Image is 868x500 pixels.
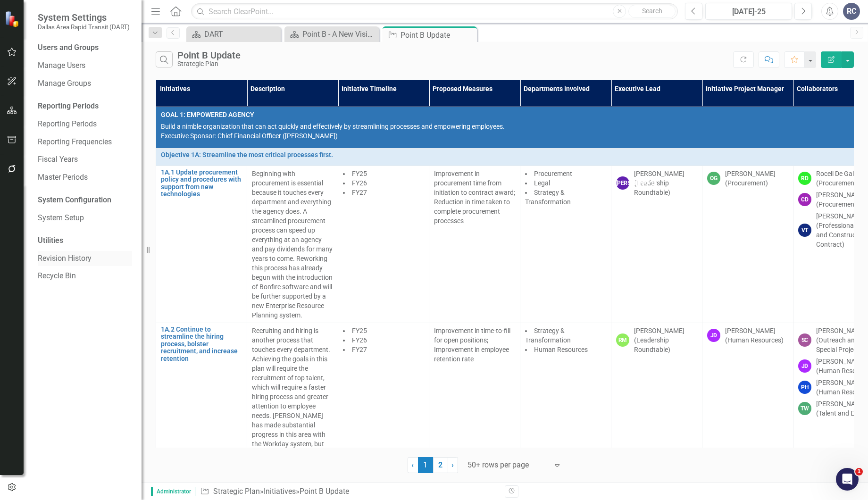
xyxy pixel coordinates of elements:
[534,179,550,187] span: Legal
[177,50,241,60] div: Point B Update
[707,172,720,185] div: OG
[707,329,720,342] div: JD
[151,487,195,496] span: Administrator
[200,486,498,497] div: » »
[247,166,338,323] td: Double-Click to Edit
[616,333,629,347] div: RM
[5,11,21,27] img: ClearPoint Strategy
[252,169,333,320] div: Beginning with procurement is essential because it touches every department and everything the ag...
[702,166,793,323] td: Double-Click to Edit
[798,359,811,373] div: JD
[302,28,376,40] div: Point B - A New Vision for Mobility in [GEOGRAPHIC_DATA][US_STATE]
[798,402,811,415] div: TW
[798,224,811,237] div: VT
[161,169,242,198] a: 1A.1 Update procurement policy and procedures with support from new technologies
[352,346,367,353] span: FY27
[287,28,376,40] a: Point B - A New Vision for Mobility in [GEOGRAPHIC_DATA][US_STATE]
[38,78,132,89] a: Manage Groups
[38,12,130,23] span: System Settings
[534,346,588,353] span: Human Resources
[352,170,367,177] span: FY25
[38,195,132,206] div: System Configuration
[433,457,448,473] a: 2
[213,487,260,496] a: Strategic Plan
[452,460,454,469] span: ›
[642,7,662,15] span: Search
[798,193,811,206] div: CD
[725,326,788,345] div: [PERSON_NAME] (Human Resources)
[843,3,860,20] button: RC
[525,189,571,206] span: Strategy & Transformation
[38,101,132,112] div: Reporting Periods
[38,235,132,246] div: Utilities
[38,42,132,53] div: Users and Groups
[401,29,475,41] div: Point B Update
[709,6,789,17] div: [DATE]-25
[611,166,702,323] td: Double-Click to Edit
[634,169,697,197] div: [PERSON_NAME] (Leadership Roundtable)
[798,381,811,394] div: PH
[38,213,132,224] a: System Setup
[352,327,367,334] span: FY25
[189,28,278,40] a: DART
[38,119,132,130] a: Reporting Periods
[177,60,241,67] div: Strategic Plan
[418,457,433,473] span: 1
[191,3,678,20] input: Search ClearPoint...
[38,154,132,165] a: Fiscal Years
[300,487,349,496] div: Point B Update
[352,179,367,187] span: FY26
[434,326,515,364] p: Improvement in time-to-fill for open positions; Improvement in employee retention rate
[156,166,247,323] td: Double-Click to Edit Right Click for Context Menu
[798,172,811,185] div: RD
[38,23,130,31] small: Dallas Area Rapid Transit (DART)
[725,169,788,188] div: [PERSON_NAME] (Procurement)
[628,5,676,18] button: Search
[634,326,697,354] div: [PERSON_NAME] (Leadership Roundtable)
[836,468,859,491] iframe: Intercom live chat
[434,169,515,225] p: Improvement in procurement time from initiation to contract award; Reduction in time taken to com...
[352,336,367,344] span: FY26
[264,487,296,496] a: Initiatives
[38,137,132,148] a: Reporting Frequencies
[38,60,132,71] a: Manage Users
[38,271,132,282] a: Recycle Bin
[38,172,132,183] a: Master Periods
[204,28,278,40] div: DART
[429,166,520,323] td: Double-Click to Edit
[705,3,792,20] button: [DATE]-25
[525,327,571,344] span: Strategy & Transformation
[412,460,414,469] span: ‹
[352,189,367,196] span: FY27
[520,166,611,323] td: Double-Click to Edit
[38,253,132,264] a: Revision History
[338,166,429,323] td: Double-Click to Edit
[798,333,811,347] div: SC
[534,170,572,177] span: Procurement
[161,326,242,362] a: 1A.2 Continue to streamline the hiring process, bolster recruitment, and increase retention
[616,176,629,190] div: [PERSON_NAME]
[855,468,863,475] span: 1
